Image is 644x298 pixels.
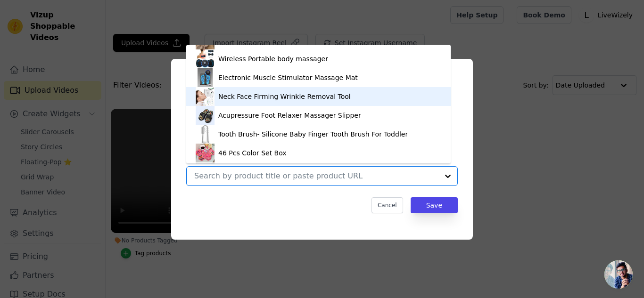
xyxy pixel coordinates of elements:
[196,87,215,106] img: product thumbnail
[196,106,215,125] img: product thumbnail
[372,197,403,213] button: Cancel
[218,129,408,139] div: Tooth Brush- Silicone Baby Finger Tooth Brush For Toddler
[196,162,215,181] img: product thumbnail
[196,125,215,144] img: product thumbnail
[218,73,358,82] div: Electronic Muscle Stimulator Massage Mat
[196,68,215,87] img: product thumbnail
[196,49,215,68] img: product thumbnail
[196,144,215,162] img: product thumbnail
[218,148,287,158] div: 46 Pcs Color Set Box
[604,260,633,289] a: Open chat
[218,111,361,120] div: Acupressure Foot Relaxer Massager Slipper
[218,162,441,181] div: Rubber Floor Mat with Runner Geometric Pattern (Design As per Availibility)
[218,54,328,64] div: Wireless Portable body massager
[411,197,458,213] button: Save
[218,92,351,101] div: Neck Face Firming Wrinkle Removal Tool
[194,171,438,180] input: Search by product title or paste product URL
